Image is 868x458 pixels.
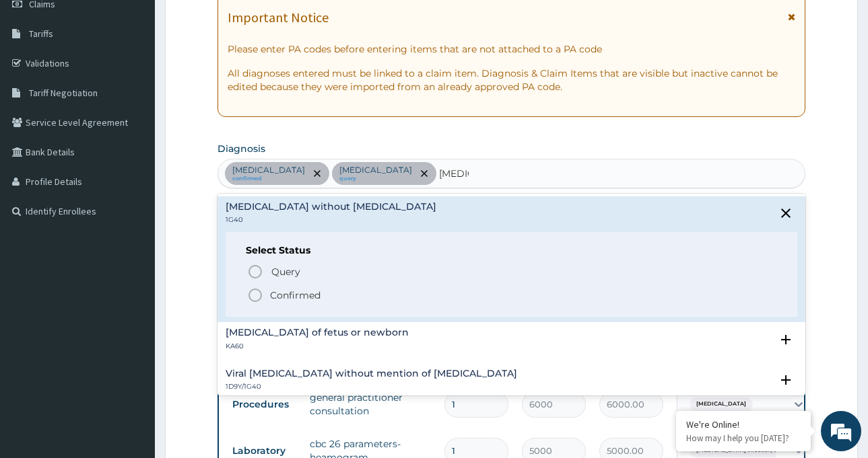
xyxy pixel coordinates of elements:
img: d_794563401_company_1708531726252_794563401 [25,67,55,101]
i: close select status [778,205,794,221]
h4: [MEDICAL_DATA] of fetus or newborn [226,328,409,338]
p: Please enter PA codes before entering items that are not attached to a PA code [228,42,795,56]
h6: Select Status [246,245,777,256]
p: [MEDICAL_DATA] [232,165,305,176]
td: general practitioner consultation [303,384,438,424]
i: open select status [778,372,794,388]
h4: Viral [MEDICAL_DATA] without mention of [MEDICAL_DATA] [226,369,517,379]
div: Chat with us now [70,75,226,93]
p: Confirmed [270,289,321,302]
p: KA60 [226,342,409,351]
span: [MEDICAL_DATA] [690,397,753,411]
i: open select status [778,332,794,348]
div: We're Online! [686,418,801,430]
div: Minimize live chat window [221,7,253,39]
span: remove selection option [311,167,323,180]
span: Query [271,265,300,278]
small: query [339,176,412,182]
p: 1D9Y/1G40 [226,382,517,391]
span: Tariff Negotiation [29,87,98,99]
span: We're online! [78,141,186,277]
td: Procedures [226,392,303,417]
i: status option query [247,264,263,280]
span: remove selection option [418,167,430,180]
h4: [MEDICAL_DATA] without [MEDICAL_DATA] [226,202,436,212]
p: All diagnoses entered must be linked to a claim item. Diagnosis & Claim Items that are visible bu... [228,67,795,93]
p: 1G40 [226,215,436,225]
p: How may I help you today? [686,432,801,444]
i: status option filled [247,287,263,303]
label: Diagnosis [218,142,265,155]
h1: Important Notice [228,10,329,25]
span: Tariffs [29,28,53,40]
p: [MEDICAL_DATA] [339,165,412,176]
textarea: Type your message and hit 'Enter' [7,311,257,358]
small: confirmed [232,176,305,182]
